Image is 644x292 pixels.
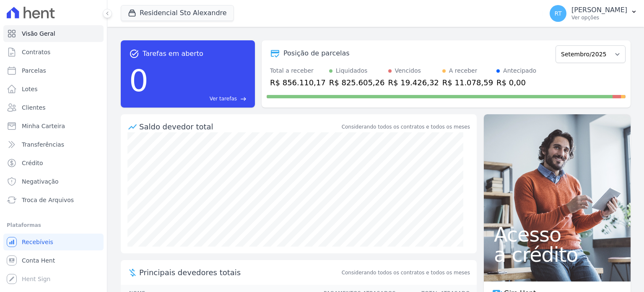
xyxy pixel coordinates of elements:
[139,121,340,132] div: Saldo devedor total
[22,256,55,265] span: Conta Hent
[3,155,104,171] a: Crédito
[3,118,104,134] a: Minha Carteira
[3,234,104,250] a: Recebíveis
[496,77,536,88] div: R$ 0,00
[571,6,627,14] p: [PERSON_NAME]
[22,85,38,93] span: Lotes
[503,66,536,75] div: Antecipado
[270,77,326,88] div: R$ 856.110,17
[342,123,470,131] div: Considerando todos os contratos e todos os meses
[22,48,50,56] span: Contratos
[449,66,478,75] div: A receber
[3,136,104,153] a: Transferências
[3,44,104,61] a: Contratos
[388,77,439,88] div: R$ 19.426,32
[3,25,104,42] a: Visão Geral
[543,2,644,25] button: RT [PERSON_NAME] Ver opções
[152,95,247,103] a: Ver tarefas east
[3,99,104,116] a: Clientes
[139,267,340,278] span: Principais devedores totais
[395,66,421,75] div: Vencidos
[129,49,139,59] span: task_alt
[22,103,45,112] span: Clientes
[22,29,55,38] span: Visão Geral
[494,224,621,245] span: Acesso
[121,5,234,21] button: Residencial Sto Alexandre
[22,122,65,130] span: Minha Carteira
[494,245,621,265] span: a crédito
[22,196,74,204] span: Troca de Arquivos
[442,77,493,88] div: R$ 11.078,59
[3,62,104,79] a: Parcelas
[22,140,64,149] span: Transferências
[129,59,148,103] div: 0
[210,95,237,103] span: Ver tarefas
[554,11,561,16] span: RT
[7,220,100,230] div: Plataformas
[143,49,203,59] span: Tarefas em aberto
[571,14,627,21] p: Ver opções
[342,269,470,276] span: Considerando todos os contratos e todos os meses
[22,66,46,75] span: Parcelas
[270,66,326,75] div: Total a receber
[22,238,53,246] span: Recebíveis
[22,159,43,167] span: Crédito
[22,177,59,186] span: Negativação
[283,48,350,58] div: Posição de parcelas
[3,81,104,97] a: Lotes
[329,77,385,88] div: R$ 825.605,26
[3,173,104,190] a: Negativação
[240,96,247,102] span: east
[336,66,368,75] div: Liquidados
[3,192,104,208] a: Troca de Arquivos
[3,252,104,269] a: Conta Hent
